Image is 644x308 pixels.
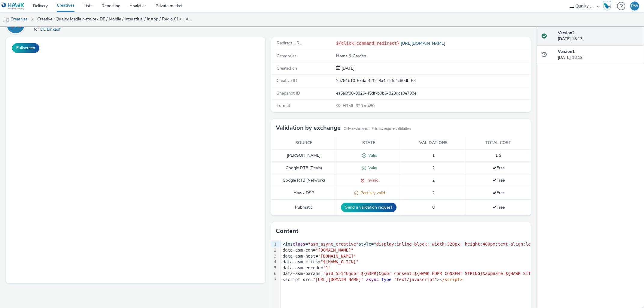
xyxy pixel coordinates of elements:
span: async [366,277,379,282]
span: "display:inline-block; width:320px; height:480px;text-align:left; text-decoration:none;" [374,242,597,246]
span: "pid=5514&gdpr=${GDPR}&gdpr_consent=${HAWK_GDPR_CONSENT_STRING}&appname=${HAWK_SITE_OR_APP_NAME}" [323,271,569,276]
span: Snapshot ID [277,90,300,96]
span: type [381,277,392,282]
th: Source [271,137,336,149]
span: 1 $ [495,152,501,158]
span: Categories [277,53,296,59]
a: DE Einkauf [40,26,63,32]
span: 2 [432,165,435,171]
div: [DATE] 18:12 [558,49,639,61]
div: data-asm-host= [281,253,600,259]
th: State [336,137,401,149]
a: Hawk Academy [603,1,614,11]
span: for [34,26,40,32]
div: 3 [271,253,277,259]
span: 0 [432,204,435,210]
div: PW [631,2,638,11]
td: Google RTB (Network) [271,174,336,187]
div: [DATE] 18:13 [558,30,639,42]
span: class [293,242,305,246]
span: Partially valid [358,190,385,196]
span: HTML [343,103,356,109]
img: Hawk Academy [603,1,612,11]
span: Free [492,177,505,183]
span: Free [492,190,505,196]
h3: Validation by exchange [276,123,341,132]
div: data-asm-cdn= [281,247,600,253]
div: data-asm-encode= [281,265,600,271]
small: Only exchanges in this list require validation [344,126,411,131]
span: Created on [277,65,297,71]
div: Home & Garden [336,53,530,59]
span: 2 [432,177,435,183]
span: "text/javascript" [394,277,437,282]
div: 1 [271,241,277,247]
span: "asm_async_creative" [308,242,359,246]
button: Fullscreen [12,43,39,53]
a: Creative : Quality Media Network DE / Mobile / Interstitial / InApp / Regio 01 / HAWK (5514) [34,12,195,26]
th: Total cost [466,137,531,149]
span: Valid [366,165,377,171]
span: Format [277,103,290,108]
a: [URL][DOMAIN_NAME] [399,41,448,46]
span: 320 x 480 [342,103,375,109]
span: /script> [442,277,462,282]
div: 2e781b10-57da-42f2-9a4e-2fe4c80dbf63 [336,78,530,84]
span: "1" [323,265,331,270]
div: data-asm-click= [281,259,600,265]
strong: Version 2 [558,30,575,36]
span: 1 [432,152,435,158]
span: Invalid [364,177,378,183]
strong: Version 1 [558,49,575,54]
div: ea5a0f88-0826-45df-b0b6-823dca0e703e [336,90,530,96]
div: 5 [271,265,277,271]
img: undefined Logo [2,2,25,10]
td: Hawk DSP [271,187,336,200]
button: Send a validation request [341,203,396,212]
span: Creative ID [277,78,297,83]
span: "[DOMAIN_NAME]" [318,254,356,258]
div: 4 [271,259,277,265]
div: 2 [271,247,277,253]
div: <ins = style= [281,241,600,247]
th: Validations [401,137,466,149]
div: 7 [271,277,277,283]
td: [PERSON_NAME] [271,149,336,162]
span: [DATE] [340,65,354,71]
span: 2 [432,190,435,196]
div: Creation 26 September 2025, 18:12 [340,65,354,71]
span: "[DOMAIN_NAME]" [315,248,353,252]
span: "${HAWK_CLICK}" [320,259,358,264]
h3: Content [276,227,298,236]
span: Valid [366,152,377,158]
a: DE [6,22,28,27]
span: Free [492,165,505,171]
img: mobile [3,17,9,23]
span: "[URL][DOMAIN_NAME]" [313,277,364,282]
div: <script src= = >< [281,277,600,283]
td: Google RTB (Deals) [271,162,336,174]
span: Redirect URL [277,40,302,46]
div: data-asm-params= >< [281,271,600,277]
td: Pubmatic [271,199,336,215]
code: ${click_command_redirect} [336,41,399,46]
span: Free [492,204,505,210]
div: 6 [271,271,277,277]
